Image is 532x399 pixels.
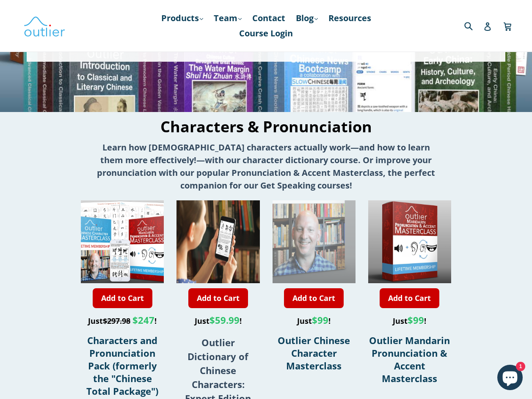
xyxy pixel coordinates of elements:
a: Team [209,11,246,26]
a: Contact [248,11,289,26]
span: $59.99 [209,314,240,326]
span: Just ! [195,316,242,326]
a: Resources [324,11,375,26]
a: Add to Cart [284,288,344,308]
a: Blog [292,11,322,26]
a: Add to Cart [380,288,439,308]
span: Just ! [393,316,426,326]
span: Just ! [88,316,157,326]
img: Outlier Linguistics [23,14,66,38]
span: $99 [312,314,328,326]
a: Course Login [235,26,297,41]
span: Just ! [297,316,331,326]
a: Products [157,11,207,26]
inbox-online-store-chat: Shopify online store chat [495,365,525,392]
a: Outlier Chinese Character Masterclass [278,334,350,372]
a: Characters and Pronunciation Pack (formerly the "Chinese Total Package") [86,334,158,397]
a: Add to Cart [188,288,248,308]
strong: Learn how [DEMOGRAPHIC_DATA] characters actually work—and how to learn them more effectively!—wit... [97,142,435,191]
a: Outlier Mandarin Pronunciation & Accent Masterclass [369,334,450,385]
a: Add to Cart [93,288,152,308]
input: Search [462,17,485,34]
span: $99 [408,314,424,326]
s: $297.98 [103,316,130,326]
span: $247 [132,314,154,326]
